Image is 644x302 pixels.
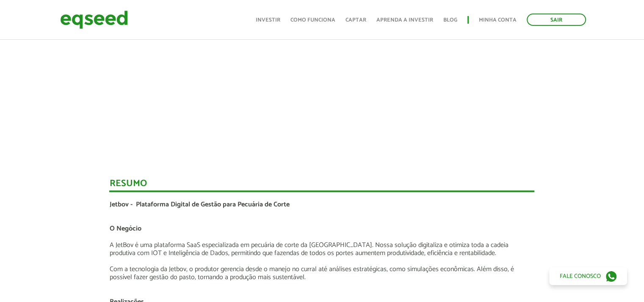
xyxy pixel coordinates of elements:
[109,223,141,234] span: O Negócio
[256,17,280,23] a: Investir
[479,17,517,23] a: Minha conta
[109,241,534,257] p: A JetBov é uma plataforma SaaS especializada em pecuária de corte da [GEOGRAPHIC_DATA]. Nossa sol...
[527,14,586,26] a: Sair
[345,17,366,23] a: Captar
[290,17,335,23] a: Como funciona
[109,265,534,281] p: Com a tecnologia da Jetbov, o produtor gerencia desde o manejo no curral até análises estratégica...
[443,17,457,23] a: Blog
[60,8,128,31] img: EqSeed
[376,17,433,23] a: Aprenda a investir
[109,199,289,210] span: Jetbov - Plataforma Digital de Gestão para Pecuária de Corte
[549,267,627,285] a: Fale conosco
[109,179,534,192] div: Resumo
